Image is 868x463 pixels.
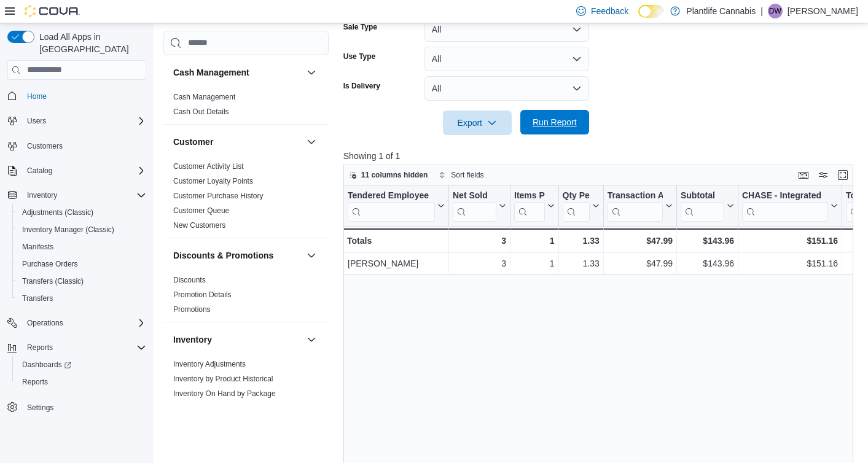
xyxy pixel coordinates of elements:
[17,257,83,271] a: Purchase Orders
[12,204,151,221] button: Adjustments (Classic)
[17,205,146,220] span: Adjustments (Classic)
[17,222,146,237] span: Inventory Manager (Classic)
[163,273,329,322] div: Discounts & Promotions
[22,114,51,128] button: Users
[424,47,589,71] button: All
[27,91,47,101] span: Home
[22,259,78,269] span: Purchase Orders
[27,403,53,413] span: Settings
[2,162,151,179] button: Catalog
[12,238,151,255] button: Manifests
[424,17,589,42] button: All
[22,400,58,415] a: Settings
[173,192,264,200] a: Customer Purchase History
[742,190,828,221] div: CHASE - Integrated
[22,88,146,104] span: Home
[562,256,599,271] div: 1.33
[173,176,253,186] span: Customer Loyalty Points
[173,333,302,346] button: Inventory
[681,190,734,221] button: Subtotal
[608,190,673,221] button: Transaction Average
[173,92,235,102] span: Cash Management
[304,332,319,347] button: Inventory
[304,248,319,263] button: Discounts & Promotions
[27,116,46,126] span: Users
[835,168,850,182] button: Enter fullscreen
[173,220,225,230] span: New Customers
[173,375,273,383] a: Inventory by Product Historical
[608,190,663,221] div: Transaction Average
[17,239,146,254] span: Manifests
[27,141,63,151] span: Customers
[2,112,151,130] button: Users
[22,163,146,178] span: Catalog
[2,339,151,356] button: Reports
[22,138,146,154] span: Customers
[173,333,212,346] h3: Inventory
[443,111,512,135] button: Export
[12,221,151,238] button: Inventory Manager (Classic)
[17,222,119,237] a: Inventory Manager (Classic)
[348,190,435,221] div: Tendered Employee
[22,208,93,217] span: Adjustments (Classic)
[608,233,673,248] div: $47.99
[453,256,506,271] div: 3
[173,177,253,185] a: Customer Loyalty Points
[22,163,57,178] button: Catalog
[17,257,146,271] span: Purchase Orders
[591,5,628,17] span: Feedback
[173,305,211,314] a: Promotions
[22,188,62,203] button: Inventory
[173,206,229,215] a: Customer Queue
[343,81,380,91] label: Is Delivery
[173,290,232,300] span: Promotion Details
[17,274,146,289] span: Transfers (Classic)
[173,305,211,314] span: Promotions
[173,206,229,216] span: Customer Queue
[514,190,545,221] div: Items Per Transaction
[514,190,555,221] button: Items Per Transaction
[173,136,302,148] button: Customer
[742,256,838,271] div: $151.16
[173,161,244,171] span: Customer Activity List
[173,359,246,369] span: Inventory Adjustments
[173,107,229,117] span: Cash Out Details
[17,375,53,389] a: Reports
[450,111,504,135] span: Export
[173,221,225,230] a: New Customers
[348,256,445,271] div: [PERSON_NAME]
[34,31,146,55] span: Load All Apps in [GEOGRAPHIC_DATA]
[562,233,599,248] div: 1.33
[2,137,151,155] button: Customers
[742,190,828,201] div: CHASE - Integrated
[173,249,302,262] button: Discounts & Promotions
[173,249,273,262] h3: Discounts & Promotions
[173,360,246,368] a: Inventory Adjustments
[173,93,235,101] a: Cash Management
[562,190,589,221] div: Qty Per Transaction
[608,190,663,201] div: Transaction Average
[451,170,483,180] span: Sort fields
[348,190,435,201] div: Tendered Employee
[12,273,151,290] button: Transfers (Classic)
[12,290,151,307] button: Transfers
[343,150,858,162] p: Showing 1 of 1
[173,107,229,116] a: Cash Out Details
[22,316,146,330] span: Operations
[453,233,506,248] div: 3
[17,357,76,372] a: Dashboards
[681,233,734,248] div: $143.96
[22,340,58,355] button: Reports
[816,168,831,182] button: Display options
[173,290,232,299] a: Promotion Details
[27,343,53,352] span: Reports
[22,294,53,303] span: Transfers
[343,22,377,32] label: Sale Type
[17,274,88,289] a: Transfers (Classic)
[681,190,724,201] div: Subtotal
[22,225,114,235] span: Inventory Manager (Classic)
[173,374,273,384] span: Inventory by Product Historical
[22,340,146,355] span: Reports
[173,136,213,148] h3: Customer
[163,90,329,124] div: Cash Management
